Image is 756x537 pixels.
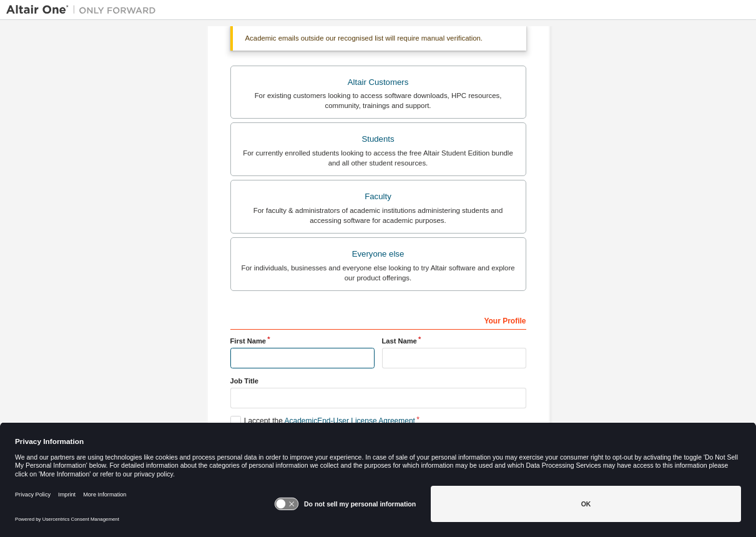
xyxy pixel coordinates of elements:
[6,4,162,16] img: Altair One
[238,188,518,205] div: Faculty
[238,91,518,111] div: For existing customers looking to access software downloads, HPC resources, community, trainings ...
[238,131,518,148] div: Students
[230,26,526,51] div: Academic emails outside our recognised list will require manual verification.
[238,245,518,263] div: Everyone else
[230,336,375,346] label: First Name
[238,205,518,225] div: For faculty & administrators of academic institutions administering students and accessing softwa...
[285,416,415,425] a: Academic End-User License Agreement
[238,148,518,168] div: For currently enrolled students looking to access the free Altair Student Edition bundle and all ...
[230,416,415,426] label: I accept the
[230,310,526,330] div: Your Profile
[238,74,518,91] div: Altair Customers
[238,263,518,283] div: For individuals, businesses and everyone else looking to try Altair software and explore our prod...
[230,376,526,386] label: Job Title
[382,336,526,346] label: Last Name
